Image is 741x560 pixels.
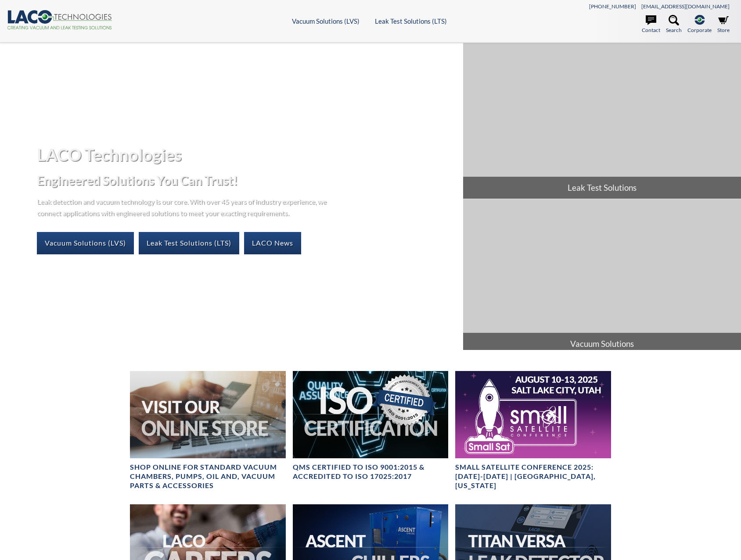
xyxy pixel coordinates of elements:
[292,17,360,25] a: Vacuum Solutions (LVS)
[641,3,730,10] a: [EMAIL_ADDRESS][DOMAIN_NAME]
[37,196,331,218] p: Leak detection and vacuum technology is our core. With over 45 years of industry experience, we c...
[642,15,660,34] a: Contact
[375,17,447,25] a: Leak Test Solutions (LTS)
[717,15,730,34] a: Store
[37,232,134,254] a: Vacuum Solutions (LVS)
[455,371,611,490] a: Small Satellite Conference 2025: August 10-13 | Salt Lake City, UtahSmall Satellite Conference 20...
[293,371,448,481] a: ISO Certification headerQMS CERTIFIED to ISO 9001:2015 & Accredited to ISO 17025:2017
[463,177,741,199] span: Leak Test Solutions
[455,463,611,490] h4: Small Satellite Conference 2025: [DATE]-[DATE] | [GEOGRAPHIC_DATA], [US_STATE]
[463,333,741,355] span: Vacuum Solutions
[37,172,456,189] h2: Engineered Solutions You Can Trust!
[244,232,301,254] a: LACO News
[666,15,682,34] a: Search
[139,232,239,254] a: Leak Test Solutions (LTS)
[37,144,456,165] h1: LACO Technologies
[130,371,285,490] a: Visit Our Online Store headerSHOP ONLINE FOR STANDARD VACUUM CHAMBERS, PUMPS, OIL AND, VACUUM PAR...
[463,43,741,199] a: Leak Test Solutions
[293,463,448,481] h4: QMS CERTIFIED to ISO 9001:2015 & Accredited to ISO 17025:2017
[463,199,741,355] a: Vacuum Solutions
[589,3,636,10] a: [PHONE_NUMBER]
[130,463,285,490] h4: SHOP ONLINE FOR STANDARD VACUUM CHAMBERS, PUMPS, OIL AND, VACUUM PARTS & ACCESSORIES
[687,26,712,34] span: Corporate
